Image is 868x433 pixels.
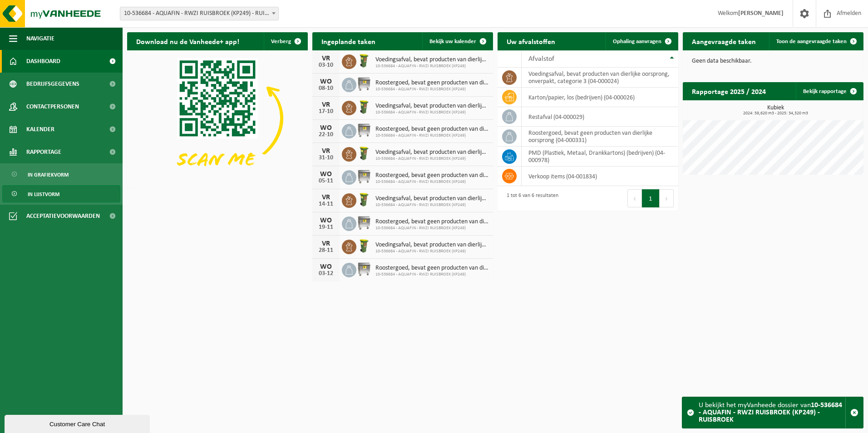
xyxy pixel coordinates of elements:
[26,50,60,73] span: Dashboard
[356,238,372,254] img: WB-0060-HPE-GN-50
[642,189,660,207] button: 1
[502,188,558,208] div: 1 tot 6 van 6 resultaten
[317,217,335,224] div: WO
[2,185,120,202] a: In lijstvorm
[375,179,488,185] span: 10-536684 - AQUAFIN - RWZI RUISBROEK (KP249)
[317,132,335,138] div: 22-10
[375,79,488,87] span: Roostergoed, bevat geen producten van dierlijke oorsprong
[375,149,488,156] span: Voedingsafval, bevat producten van dierlijke oorsprong, onverpakt, categorie 3
[317,85,335,92] div: 08-10
[738,10,784,17] strong: [PERSON_NAME]
[356,99,372,115] img: WB-0060-HPE-GN-50
[127,50,308,186] img: Download de VHEPlus App
[660,189,674,207] button: Next
[375,56,488,64] span: Voedingsafval, bevat producten van dierlijke oorsprong, onverpakt, categorie 3
[375,202,488,208] span: 10-536684 - AQUAFIN - RWZI RUISBROEK (KP249)
[312,32,385,50] h2: Ingeplande taken
[375,249,488,254] span: 10-536684 - AQUAFIN - RWZI RUISBROEK (KP249)
[317,78,335,85] div: WO
[356,53,372,69] img: WB-0060-HPE-GN-50
[127,32,248,50] h2: Download nu de Vanheede+ app!
[120,7,279,20] span: 10-536684 - AQUAFIN - RWZI RUISBROEK (KP249) - RUISBROEK
[317,240,335,247] div: VR
[317,55,335,62] div: VR
[317,194,335,201] div: VR
[356,169,372,184] img: WB-1100-GAL-GY-01
[687,111,863,116] span: 2024: 59,620 m3 - 2025: 34,320 m3
[264,32,307,50] button: Verberg
[317,101,335,108] div: VR
[317,124,335,132] div: WO
[2,166,120,183] a: In grafiekvorm
[375,133,488,138] span: 10-536684 - AQUAFIN - RWZI RUISBROEK (KP249)
[317,62,335,69] div: 03-10
[613,39,661,44] span: Ophaling aanvragen
[375,272,488,277] span: 10-536684 - AQUAFIN - RWZI RUISBROEK (KP249)
[796,82,863,100] a: Bekijk rapportage
[375,265,488,272] span: Roostergoed, bevat geen producten van dierlijke oorsprong
[317,108,335,115] div: 17-10
[317,148,335,155] div: VR
[375,241,488,249] span: Voedingsafval, bevat producten van dierlijke oorsprong, onverpakt, categorie 3
[375,103,488,110] span: Voedingsafval, bevat producten van dierlijke oorsprong, onverpakt, categorie 3
[687,105,863,116] h3: Kubiek
[28,166,69,183] span: In grafiekvorm
[699,402,842,423] strong: 10-536684 - AQUAFIN - RWZI RUISBROEK (KP249) - RUISBROEK
[776,39,847,44] span: Toon de aangevraagde taken
[606,32,677,50] a: Ophaling aanvragen
[356,146,372,161] img: WB-0060-HPE-GN-50
[627,189,642,207] button: Previous
[271,39,291,44] span: Verberg
[522,88,678,107] td: karton/papier, los (bedrijven) (04-000026)
[356,123,372,138] img: WB-1100-GAL-GY-01
[375,64,488,69] span: 10-536684 - AQUAFIN - RWZI RUISBROEK (KP249)
[26,205,100,227] span: Acceptatievoorwaarden
[317,201,335,207] div: 14-11
[375,126,488,133] span: Roostergoed, bevat geen producten van dierlijke oorsprong
[375,110,488,115] span: 10-536684 - AQUAFIN - RWZI RUISBROEK (KP249)
[317,263,335,271] div: WO
[522,127,678,147] td: roostergoed, bevat geen producten van dierlijke oorsprong (04-000331)
[26,118,54,141] span: Kalender
[375,218,488,226] span: Roostergoed, bevat geen producten van dierlijke oorsprong
[356,215,372,231] img: WB-1100-GAL-GY-01
[375,87,488,92] span: 10-536684 - AQUAFIN - RWZI RUISBROEK (KP249)
[317,178,335,184] div: 05-11
[317,247,335,254] div: 28-11
[522,107,678,127] td: restafval (04-000029)
[317,271,335,277] div: 03-12
[429,39,476,44] span: Bekijk uw kalender
[522,147,678,167] td: PMD (Plastiek, Metaal, Drankkartons) (bedrijven) (04-000978)
[5,413,152,433] iframe: chat widget
[120,7,278,20] span: 10-536684 - AQUAFIN - RWZI RUISBROEK (KP249) - RUISBROEK
[375,156,488,162] span: 10-536684 - AQUAFIN - RWZI RUISBROEK (KP249)
[26,27,54,50] span: Navigatie
[528,55,554,63] span: Afvalstof
[26,95,79,118] span: Contactpersonen
[375,195,488,202] span: Voedingsafval, bevat producten van dierlijke oorsprong, onverpakt, categorie 3
[356,261,372,277] img: WB-1100-GAL-GY-01
[683,82,775,100] h2: Rapportage 2025 / 2024
[356,76,372,92] img: WB-1100-GAL-GY-01
[692,58,854,64] p: Geen data beschikbaar.
[26,141,61,163] span: Rapportage
[356,192,372,207] img: WB-0060-HPE-GN-50
[28,186,59,203] span: In lijstvorm
[375,172,488,179] span: Roostergoed, bevat geen producten van dierlijke oorsprong
[683,32,765,50] h2: Aangevraagde taken
[375,226,488,231] span: 10-536684 - AQUAFIN - RWZI RUISBROEK (KP249)
[769,32,863,50] a: Toon de aangevraagde taken
[317,224,335,231] div: 19-11
[699,397,845,428] div: U bekijkt het myVanheede dossier van
[522,68,678,88] td: voedingsafval, bevat producten van dierlijke oorsprong, onverpakt, categorie 3 (04-000024)
[317,155,335,161] div: 31-10
[422,32,492,50] a: Bekijk uw kalender
[317,171,335,178] div: WO
[498,32,564,50] h2: Uw afvalstoffen
[522,167,678,186] td: verkoop items (04-001834)
[26,73,79,95] span: Bedrijfsgegevens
